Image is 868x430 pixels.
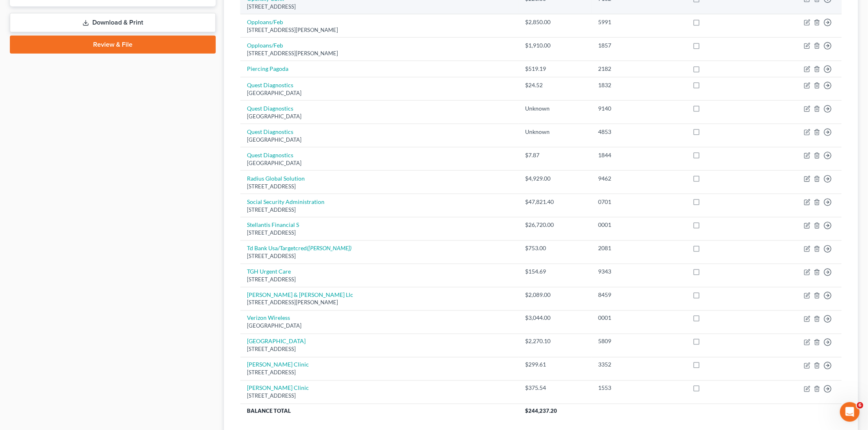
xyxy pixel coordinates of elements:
[598,198,680,206] div: 0701
[247,346,512,353] div: [STREET_ADDRESS]
[247,65,288,72] a: Piercing Pagoda
[247,322,512,330] div: [GEOGRAPHIC_DATA]
[525,174,585,183] div: $4,929.00
[247,42,283,49] a: Opploans/Feb
[247,136,512,144] div: [GEOGRAPHIC_DATA]
[598,221,680,229] div: 0001
[598,104,680,113] div: 9140
[857,402,863,409] span: 6
[598,81,680,89] div: 1832
[247,206,512,214] div: [STREET_ADDRESS]
[247,392,512,400] div: [STREET_ADDRESS]
[10,36,216,54] a: Review & File
[247,291,353,298] a: [PERSON_NAME] & [PERSON_NAME] Llc
[247,315,290,321] a: Verizon Wireless
[247,105,293,112] a: Quest Diagnostics
[247,113,512,120] div: [GEOGRAPHIC_DATA]
[598,384,680,392] div: 1553
[525,128,585,136] div: Unknown
[598,174,680,183] div: 9462
[598,337,680,346] div: 5809
[525,221,585,229] div: $26,720.00
[525,244,585,252] div: $753.00
[247,361,309,368] a: [PERSON_NAME] Clinic
[247,198,324,205] a: Social Security Administration
[525,81,585,89] div: $24.52
[247,369,512,377] div: [STREET_ADDRESS]
[525,291,585,299] div: $2,089.00
[525,65,585,73] div: $519.19
[247,244,352,251] a: Td Bank Usa/Targetcred([PERSON_NAME])
[247,385,309,392] a: [PERSON_NAME] Clinic
[240,404,519,419] th: Balance Total
[247,221,299,228] a: Stellantis Financial S
[598,41,680,50] div: 1857
[247,159,512,167] div: [GEOGRAPHIC_DATA]
[247,268,291,275] a: TGH Urgent Care
[247,18,283,25] a: Opploans/Feb
[840,402,860,422] iframe: Intercom live chat
[247,89,512,97] div: [GEOGRAPHIC_DATA]
[598,314,680,322] div: 0001
[10,13,216,32] a: Download & Print
[247,229,512,237] div: [STREET_ADDRESS]
[598,361,680,369] div: 3352
[525,337,585,346] div: $2,270.10
[247,3,512,11] div: [STREET_ADDRESS]
[598,244,680,252] div: 2081
[247,276,512,283] div: [STREET_ADDRESS]
[307,244,352,251] i: ([PERSON_NAME])
[525,104,585,113] div: Unknown
[247,183,512,190] div: [STREET_ADDRESS]
[525,151,585,159] div: $7.87
[247,128,293,135] a: Quest Diagnostics
[525,198,585,206] div: $47,821.40
[598,128,680,136] div: 4853
[598,291,680,299] div: 8459
[247,252,512,260] div: [STREET_ADDRESS]
[247,152,293,158] a: Quest Diagnostics
[247,50,512,57] div: [STREET_ADDRESS][PERSON_NAME]
[525,18,585,26] div: $2,850.00
[247,81,293,88] a: Quest Diagnostics
[247,299,512,307] div: [STREET_ADDRESS][PERSON_NAME]
[247,338,306,345] a: [GEOGRAPHIC_DATA]
[525,41,585,50] div: $1,910.00
[525,361,585,369] div: $299.61
[525,408,557,414] span: $244,237.20
[525,267,585,276] div: $154.69
[525,384,585,392] div: $375.54
[247,26,512,34] div: [STREET_ADDRESS][PERSON_NAME]
[598,151,680,159] div: 1844
[598,18,680,26] div: 5991
[598,267,680,276] div: 9343
[525,314,585,322] div: $3,044.00
[598,65,680,73] div: 2182
[247,175,305,182] a: Radius Global Solution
